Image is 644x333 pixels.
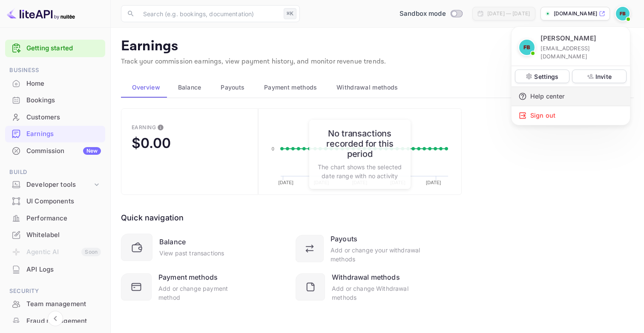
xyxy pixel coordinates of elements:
p: Settings [534,72,558,81]
img: Frank Bodiker [519,40,535,55]
div: Sign out [512,106,630,125]
p: [EMAIL_ADDRESS][DOMAIN_NAME] [540,44,623,61]
div: Help center [512,87,630,106]
p: Invite [595,72,612,81]
p: [PERSON_NAME] [540,34,596,43]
